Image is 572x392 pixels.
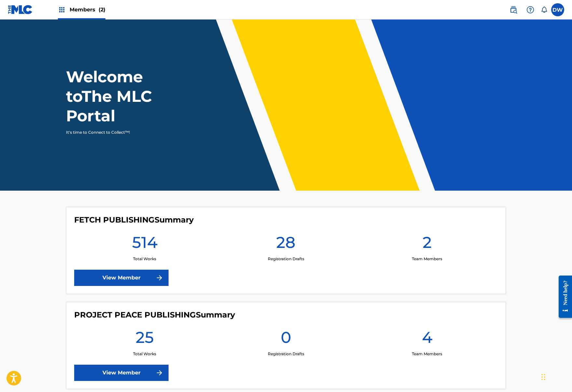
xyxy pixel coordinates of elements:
[554,269,572,325] iframe: Resource Center
[74,270,169,286] a: View Member
[8,5,33,14] img: MLC Logo
[539,361,572,392] iframe: Chat Widget
[133,351,156,357] p: Total Works
[281,328,291,351] h1: 0
[66,129,179,135] p: It's time to Connect to Collect™!
[412,256,442,262] p: Team Members
[156,369,163,377] img: f7272a7cc735f4ea7f67.svg
[412,351,442,357] p: Team Members
[510,6,517,14] img: search
[268,256,304,262] p: Registration Drafts
[423,233,432,256] h1: 2
[422,328,432,351] h1: 4
[74,215,194,225] h4: FETCH PUBLISHING
[551,3,564,16] div: User Menu
[268,351,304,357] p: Registration Drafts
[133,256,156,262] p: Total Works
[74,310,235,320] h4: PROJECT PEACE PUBLISHING
[99,7,105,13] span: (2)
[526,6,534,14] img: help
[74,365,169,381] a: View Member
[66,67,188,126] h1: Welcome to The MLC Portal
[70,6,105,13] span: Members
[136,328,154,351] h1: 25
[132,233,157,256] h1: 514
[524,3,537,16] div: Help
[541,367,545,387] div: Drag
[541,7,547,13] div: Notifications
[156,274,163,282] img: f7272a7cc735f4ea7f67.svg
[58,6,66,14] img: Top Rightsholders
[276,233,295,256] h1: 28
[507,3,520,16] a: Public Search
